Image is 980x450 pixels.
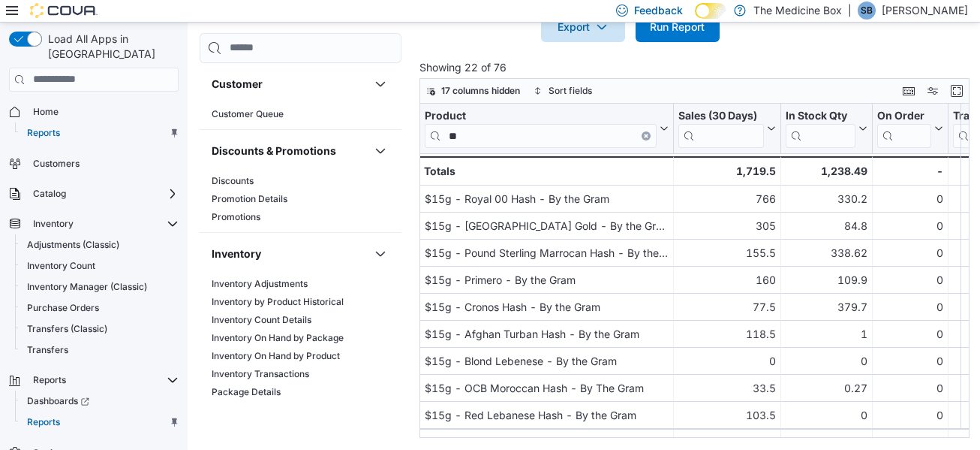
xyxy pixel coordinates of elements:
[15,234,185,255] button: Adjustments (Classic)
[786,298,867,316] div: 379.7
[549,85,592,97] span: Sort fields
[27,323,107,335] span: Transfers (Classic)
[425,217,669,235] div: $15g - [GEOGRAPHIC_DATA] Gold - By the Gram
[3,101,185,122] button: Home
[15,297,185,319] button: Purchase Orders
[27,103,65,121] a: Home
[15,340,185,361] button: Transfers
[877,109,931,124] div: On Order
[877,109,931,148] div: On Order
[212,368,309,379] a: Inventory Transactions
[33,158,80,170] span: Customers
[786,190,867,208] div: 330.2
[21,341,74,359] a: Transfers
[27,416,60,428] span: Reports
[21,257,101,275] a: Inventory Count
[371,142,389,160] button: Discounts & Promotions
[27,281,147,293] span: Inventory Manager (Classic)
[212,278,308,289] a: Inventory Adjustments
[786,244,867,262] div: 338.62
[27,127,60,139] span: Reports
[786,162,867,180] div: 1,238.49
[200,105,401,129] div: Customer
[21,413,66,431] a: Reports
[15,255,185,276] button: Inventory Count
[212,143,368,159] button: Discounts & Promotions
[212,296,344,308] span: Inventory by Product Historical
[948,82,966,100] button: Enter fullscreen
[877,190,943,208] div: 0
[21,278,179,296] span: Inventory Manager (Classic)
[678,217,776,235] div: 305
[877,406,943,424] div: 0
[212,246,261,261] h3: Inventory
[21,236,179,254] span: Adjustments (Classic)
[21,236,125,254] a: Adjustments (Classic)
[27,371,179,389] span: Reports
[21,392,95,410] a: Dashboards
[21,278,153,296] a: Inventory Manager (Classic)
[678,325,776,343] div: 118.5
[786,217,867,235] div: 84.8
[786,109,867,148] button: In Stock Qty
[858,2,876,20] div: Sebastien B
[861,2,873,20] span: SB
[21,124,66,142] a: Reports
[21,392,179,410] span: Dashboards
[212,175,254,186] a: Discounts
[27,239,119,251] span: Adjustments (Classic)
[877,271,943,289] div: 0
[212,314,311,326] span: Inventory Count Details
[371,245,389,263] button: Inventory
[877,244,943,262] div: 0
[877,162,943,180] div: -
[425,271,669,289] div: $15g - Primero - By the Gram
[212,386,281,398] span: Package Details
[425,244,669,262] div: $15g - Pound Sterling Marrocan Hash - By the Gram
[753,2,842,20] p: The Medicine Box
[695,19,696,20] span: Dark Mode
[678,109,776,148] button: Sales (30 Days)
[877,217,943,235] div: 0
[424,162,669,180] div: Totals
[21,257,179,275] span: Inventory Count
[33,218,74,230] span: Inventory
[212,211,260,222] a: Promotions
[15,319,185,340] button: Transfers (Classic)
[425,109,657,124] div: Product
[678,352,776,370] div: 0
[650,20,705,35] span: Run Report
[27,302,99,314] span: Purchase Orders
[786,325,867,343] div: 1
[678,406,776,424] div: 103.5
[27,185,179,203] span: Catalog
[425,190,669,208] div: $15g - Royal 00 Hash - By the Gram
[786,271,867,289] div: 109.9
[786,352,867,370] div: 0
[528,82,598,100] button: Sort fields
[15,412,185,433] button: Reports
[786,406,867,424] div: 0
[27,395,89,407] span: Dashboards
[678,298,776,316] div: 77.5
[27,185,72,203] button: Catalog
[786,379,867,397] div: 0.27
[550,12,616,42] span: Export
[3,183,185,204] button: Catalog
[15,276,185,297] button: Inventory Manager (Classic)
[21,341,179,359] span: Transfers
[425,352,669,370] div: $15g - Blond Lebenese - By the Gram
[212,108,284,119] a: Customer Queue
[212,278,308,290] span: Inventory Adjustments
[786,109,855,124] div: In Stock Qty
[877,379,943,397] div: 0
[212,77,368,92] button: Customer
[3,370,185,391] button: Reports
[15,391,185,412] a: Dashboards
[678,109,764,124] div: Sales (30 Days)
[848,2,852,20] p: |
[634,3,683,18] span: Feedback
[3,213,185,234] button: Inventory
[425,379,669,397] div: $15g - OCB Moroccan Hash - By The Gram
